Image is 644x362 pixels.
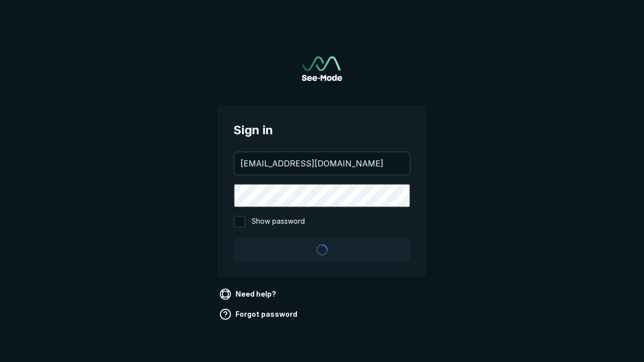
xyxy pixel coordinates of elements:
a: Forgot password [217,306,301,322]
img: See-Mode Logo [302,56,342,81]
span: Show password [252,216,305,228]
input: your@email.com [234,152,410,174]
a: Need help? [217,286,280,302]
span: Sign in [233,121,411,139]
a: Go to sign in [302,56,342,81]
